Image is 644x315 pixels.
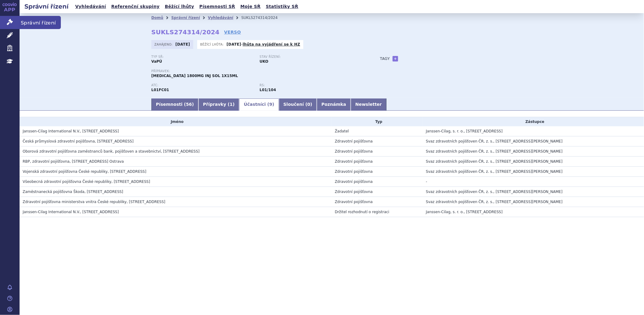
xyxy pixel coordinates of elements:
[335,200,373,204] span: Zdravotní pojišťovna
[317,98,351,111] a: Poznámka
[335,139,373,143] span: Zdravotní pojišťovna
[426,159,563,164] span: Svaz zdravotních pojišťoven ČR, z. s., [STREET_ADDRESS][PERSON_NAME]
[20,2,73,11] h2: Správní řízení
[208,16,233,20] a: Vyhledávání
[393,56,398,61] a: +
[260,55,362,59] p: Stav řízení:
[426,139,563,143] span: Svaz zdravotních pojišťoven ČR, z. s., [STREET_ADDRESS][PERSON_NAME]
[335,149,373,154] span: Zdravotní pojišťovna
[109,2,161,11] a: Referenční skupiny
[23,129,119,133] span: Janssen-Cilag International N.V., Turnhoutseweg 30, Beerse, BE
[23,180,150,184] span: Všeobecná zdravotní pojišťovna České republiky, Orlická 2020/4, Praha 3
[241,13,286,22] li: SUKLS274314/2024
[380,55,390,62] h3: Tagy
[227,42,241,46] strong: [DATE]
[151,69,368,73] p: Přípravek:
[23,149,200,154] span: Oborová zdravotní pojišťovna zaměstnanců bank, pojišťoven a stavebnictví, Roškotova 1225/1, Praha 4
[335,129,349,133] span: Žadatel
[224,29,241,35] a: VERSO
[332,117,423,126] th: Typ
[260,88,276,92] strong: daratumumab
[239,2,262,11] a: Moje SŘ
[151,98,198,111] a: Písemnosti (56)
[23,169,146,174] span: Vojenská zdravotní pojišťovna České republiky, Drahobejlova 1404/4, Praha 9
[73,2,108,11] a: Vyhledávání
[198,2,237,11] a: Písemnosti SŘ
[23,159,124,164] span: RBP, zdravotní pojišťovna, Michálkovická 967/108, Slezská Ostrava
[23,200,165,204] span: Zdravotní pojišťovna ministerstva vnitra České republiky, Vinohradská 2577/178, Praha 3 - Vinohra...
[335,169,373,174] span: Zdravotní pojišťovna
[163,2,196,11] a: Běžící lhůty
[423,117,644,126] th: Zástupce
[151,88,169,92] strong: DARATUMUMAB
[335,190,373,194] span: Zdravotní pojišťovna
[151,74,238,78] span: [MEDICAL_DATA] 1800MG INJ SOL 1X15ML
[151,83,254,87] p: ATC:
[269,102,272,107] span: 9
[176,42,190,46] strong: [DATE]
[151,16,163,20] a: Domů
[264,2,300,11] a: Statistiky SŘ
[20,16,61,29] span: Správní řízení
[230,102,233,107] span: 1
[351,98,387,111] a: Newsletter
[23,210,119,214] span: Janssen-Cilag International N.V., Turnhoutseweg 30, Beerse, BE
[426,210,503,214] span: Janssen-Cilag, s. r. o., [STREET_ADDRESS]
[23,139,134,143] span: Česká průmyslová zdravotní pojišťovna, Jeremenkova 161/11, Ostrava - Vítkovice
[154,42,174,47] span: Zahájeno:
[279,98,317,111] a: Sloučení (0)
[198,98,239,111] a: Přípravky (1)
[426,169,563,174] span: Svaz zdravotních pojišťoven ČR, z. s., [STREET_ADDRESS][PERSON_NAME]
[239,98,279,111] a: Účastníci (9)
[151,28,220,36] strong: SUKLS274314/2024
[200,42,225,47] span: Běžící lhůta:
[227,42,300,47] p: -
[20,117,332,126] th: Jméno
[307,102,310,107] span: 0
[260,59,268,64] strong: UKO
[186,102,192,107] span: 56
[335,159,373,164] span: Zdravotní pojišťovna
[426,200,563,204] span: Svaz zdravotních pojišťoven ČR, z. s., [STREET_ADDRESS][PERSON_NAME]
[23,190,123,194] span: Zaměstnanecká pojišťovna Škoda, Husova 302, Mladá Boleslav
[243,42,300,46] a: lhůta na vyjádření se k HZ
[151,55,254,59] p: Typ SŘ:
[335,210,389,214] span: Držitel rozhodnutí o registraci
[171,16,200,20] a: Správní řízení
[426,190,563,194] span: Svaz zdravotních pojišťoven ČR, z. s., [STREET_ADDRESS][PERSON_NAME]
[426,129,503,133] span: Janssen-Cilag, s. r. o., [STREET_ADDRESS]
[426,180,427,184] span: -
[426,149,563,154] span: Svaz zdravotních pojišťoven ČR, z. s., [STREET_ADDRESS][PERSON_NAME]
[260,83,362,87] p: RS:
[151,59,162,64] strong: VaPÚ
[335,180,373,184] span: Zdravotní pojišťovna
